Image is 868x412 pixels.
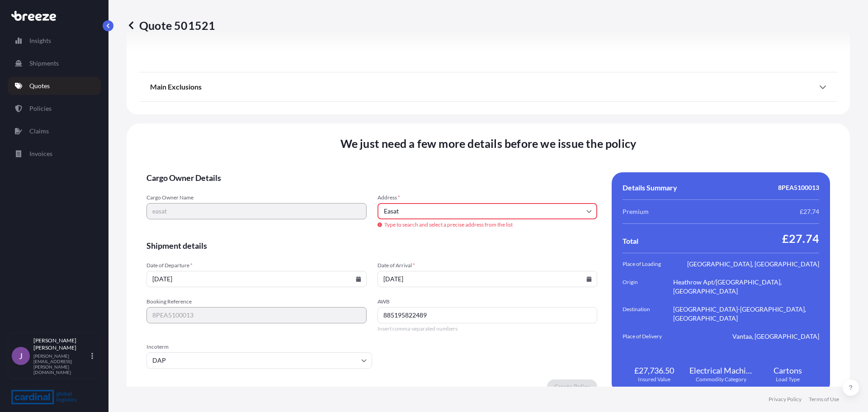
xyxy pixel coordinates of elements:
[150,82,202,91] span: Main Exclusions
[8,77,101,95] a: Quotes
[547,379,597,394] button: Create Policy
[33,353,90,375] p: [PERSON_NAME][EMAIL_ADDRESS][PERSON_NAME][DOMAIN_NAME]
[340,136,637,151] span: We just need a few more details before we issue the policy
[8,99,101,118] a: Policies
[8,122,101,140] a: Claims
[377,221,598,228] span: Type to search and select a precise address from the list
[673,278,819,296] span: Heathrow Apt/[GEOGRAPHIC_DATA], [GEOGRAPHIC_DATA]
[377,194,598,201] span: Address
[146,298,367,305] span: Booking Reference
[689,365,753,376] span: Electrical Machinery and Equipment
[782,231,819,246] span: £27.74
[769,396,802,403] a: Privacy Policy
[776,376,800,383] span: Load Type
[29,36,51,45] p: Insights
[146,172,597,183] span: Cargo Owner Details
[11,390,77,404] img: organization-logo
[146,271,367,287] input: dd/mm/yyyy
[8,145,101,163] a: Invoices
[696,376,746,383] span: Commodity Category
[377,325,598,332] span: Insert comma-separated numbers
[377,307,598,323] input: Number1, number2,...
[8,54,101,72] a: Shipments
[687,260,819,269] span: [GEOGRAPHIC_DATA], [GEOGRAPHIC_DATA]
[146,343,372,350] span: Incoterm
[29,149,52,158] p: Invoices
[127,18,215,33] p: Quote 501521
[29,104,52,113] p: Policies
[623,260,673,269] span: Place of Loading
[146,194,367,201] span: Cargo Owner Name
[29,59,59,68] p: Shipments
[774,365,802,376] span: Cartons
[554,382,590,391] p: Create Policy
[623,237,638,246] span: Total
[377,203,598,219] input: Cargo owner address
[8,32,101,50] a: Insights
[146,262,367,269] span: Date of Departure
[33,337,90,351] p: [PERSON_NAME] [PERSON_NAME]
[638,376,670,383] span: Insured Value
[623,207,649,216] span: Premium
[29,127,49,136] p: Claims
[150,76,826,98] div: Main Exclusions
[732,332,819,341] span: Vantaa, [GEOGRAPHIC_DATA]
[146,352,372,369] input: Select...
[29,81,50,90] p: Quotes
[19,351,23,360] span: J
[809,396,839,403] a: Terms of Use
[623,183,677,192] span: Details Summary
[634,365,674,376] span: £27,736.50
[800,207,819,216] span: £27.74
[778,183,819,192] span: 8PEA5100013
[377,298,598,305] span: AWB
[377,262,598,269] span: Date of Arrival
[623,332,673,341] span: Place of Delivery
[146,307,367,323] input: Your internal reference
[146,240,597,251] span: Shipment details
[673,305,819,323] span: [GEOGRAPHIC_DATA]-[GEOGRAPHIC_DATA], [GEOGRAPHIC_DATA]
[377,271,598,287] input: dd/mm/yyyy
[623,305,673,323] span: Destination
[623,278,673,296] span: Origin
